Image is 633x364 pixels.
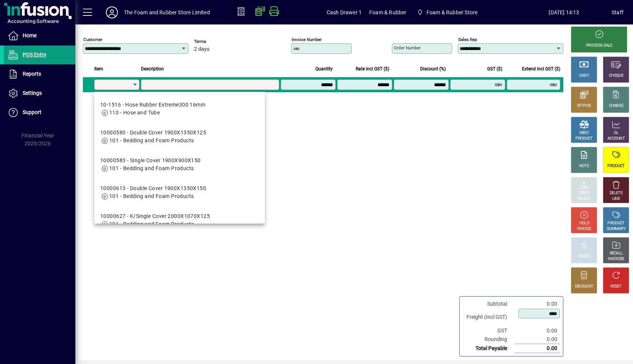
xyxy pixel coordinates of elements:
[100,129,206,137] div: 10000580 - Double Cover 1900X1350X125
[94,206,265,234] mat-option: 10000627 - K/Single Cover 2000X1070X125
[575,136,592,142] div: PRODUCT
[292,37,322,42] mat-label: Invoice number
[194,39,239,44] span: Terms
[94,123,265,151] mat-option: 10000580 - Double Cover 1900X1350X125
[458,37,477,42] mat-label: Sales rep
[463,344,515,353] td: Total Payable
[4,65,75,84] a: Reports
[4,26,75,45] a: Home
[100,6,124,19] button: Profile
[515,300,560,308] td: 0.00
[109,221,194,227] span: 101 - Bedding and Foam Products
[83,37,102,42] mat-label: Customer
[100,157,201,164] div: 10000583 - Single Cover 1900X900X150
[579,190,589,196] div: PRICE
[109,193,194,199] span: 101 - Bedding and Foam Products
[23,71,41,77] span: Reports
[23,109,41,115] span: Support
[586,43,612,49] div: PROCESS SALE
[124,6,210,18] div: The Foam and Rubber Store Limited
[610,190,622,196] div: DELETE
[575,284,593,289] div: DISCOUNT
[515,326,560,335] td: 0.00
[109,165,194,171] span: 101 - Bedding and Foam Products
[609,73,623,79] div: CHEQUE
[577,226,591,232] div: INVOICE
[94,151,265,178] mat-option: 10000583 - Single Cover 1900X900X150
[614,130,619,136] div: GL
[94,65,103,73] span: Item
[610,251,623,256] div: RECALL
[579,221,589,226] div: HOLD
[94,178,265,206] mat-option: 10000613 - Double Cover 1900X1350X150
[609,103,624,109] div: CHARGE
[463,308,515,326] td: Freight (Incl GST)
[577,103,591,109] div: EFTPOS
[100,101,205,109] div: 10-1516 - Hose Rubber Extreme300 16mm
[608,256,624,262] div: INVOICES
[517,6,612,18] span: [DATE] 14:13
[109,110,160,116] span: 110 - Hose and Tube
[23,52,46,58] span: POS Entry
[607,163,624,169] div: PRODUCT
[579,73,589,79] div: CASH
[612,196,620,202] div: LINE
[515,335,560,344] td: 0.00
[356,65,389,73] span: Rate incl GST ($)
[610,284,622,289] div: RESET
[414,6,480,19] span: Foam & Rubber Store
[463,300,515,308] td: Subtotal
[612,6,624,18] div: Staff
[463,326,515,335] td: GST
[369,6,406,18] span: Foam & Rubber
[579,130,589,136] div: MISC
[4,103,75,122] a: Support
[394,45,421,50] mat-label: Order number
[515,344,560,353] td: 0.00
[607,226,625,232] div: SUMMARY
[109,137,194,143] span: 101 - Bedding and Foam Products
[578,254,590,259] div: PROFIT
[315,65,333,73] span: Quantity
[23,90,42,96] span: Settings
[100,184,206,192] div: 10000613 - Double Cover 1900X1350X150
[327,6,362,18] span: Cash Drawer 1
[4,84,75,103] a: Settings
[94,95,265,123] mat-option: 10-1516 - Hose Rubber Extreme300 16mm
[607,221,624,226] div: PRODUCT
[100,212,210,220] div: 10000627 - K/Single Cover 2000X1070X125
[463,335,515,344] td: Rounding
[141,65,164,73] span: Description
[579,163,589,169] div: NOTE
[194,46,209,52] span: 2 days
[23,32,37,38] span: Home
[578,196,591,202] div: SELECT
[420,65,446,73] span: Discount (%)
[522,65,560,73] span: Extend incl GST ($)
[487,65,502,73] span: GST ($)
[427,6,477,18] span: Foam & Rubber Store
[607,136,625,142] div: ACCOUNT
